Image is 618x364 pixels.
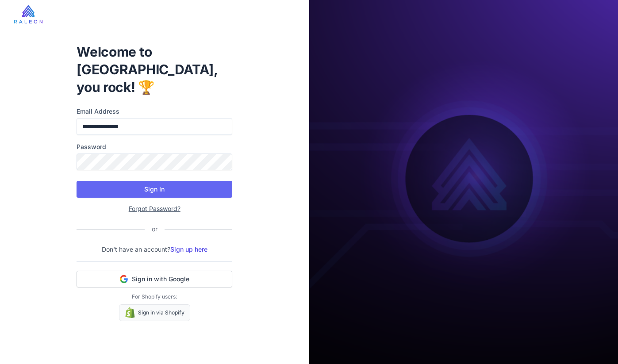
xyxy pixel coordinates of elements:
a: Sign up here [170,245,207,253]
h1: Welcome to [GEOGRAPHIC_DATA], you rock! 🏆 [77,43,232,96]
button: Sign in with Google [77,271,232,287]
label: Email Address [77,107,232,116]
a: Sign in via Shopify [119,304,190,321]
p: Don't have an account? [77,245,232,254]
div: or [145,224,165,234]
span: Sign in with Google [132,275,189,284]
p: For Shopify users: [77,293,232,301]
label: Password [77,142,232,152]
button: Sign In [77,181,232,198]
img: raleon-logo-whitebg.9aac0268.jpg [14,5,42,23]
a: Forgot Password? [129,205,180,212]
